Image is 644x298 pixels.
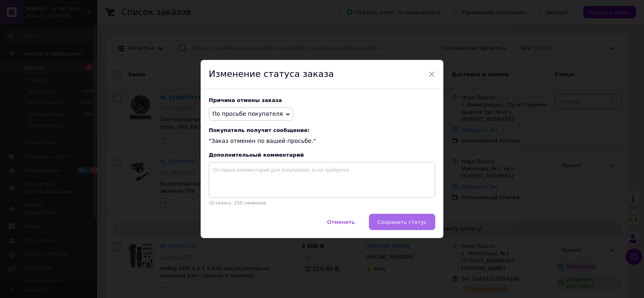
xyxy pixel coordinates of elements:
span: По просьбе покупателя [212,111,283,117]
div: "Заказ отменен по вашей просьбе." [209,127,435,145]
span: Покупатель получит сообщение: [209,127,435,133]
span: × [428,67,435,81]
span: Отменить [327,219,355,225]
div: Причина отмены заказа [209,97,435,103]
span: Сохранить статус [377,219,427,225]
div: Изменение статуса заказа [201,60,443,89]
button: Сохранить статус [369,214,435,230]
p: Осталось: 250 символов [209,200,435,206]
div: Дополнительный комментарий [209,152,435,158]
button: Отменить [319,214,363,230]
